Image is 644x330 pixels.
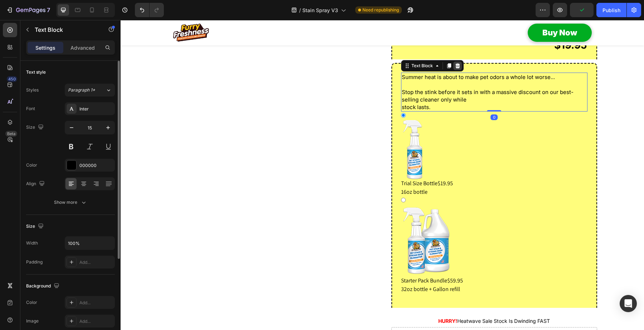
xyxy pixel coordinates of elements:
div: Image [26,318,39,324]
div: Undo/Redo [135,3,164,17]
div: Inter [79,106,113,112]
div: 000000 [79,162,113,169]
p: 7 [47,6,50,14]
strong: HURRY! [318,298,337,304]
div: Text style [26,69,46,75]
div: Add... [79,318,113,325]
span: / [299,6,301,14]
span: Paragraph 1* [68,87,95,93]
p: Advanced [70,44,95,51]
div: Color [26,162,37,168]
div: 450 [7,76,17,82]
div: Font [26,105,35,112]
button: 7 [3,3,53,17]
p: 32oz bottle + Gallon refill [280,265,467,274]
span: $59.95 [327,257,342,264]
div: Align [26,179,46,189]
div: Add... [79,300,113,306]
div: Publish [602,6,620,14]
div: Styles [26,87,39,93]
div: Color [26,299,37,306]
div: Show more [54,199,87,206]
span: Stain Spray V3 [302,6,338,14]
button: Publish [596,3,626,17]
div: Beta [5,131,17,137]
h4: Trial Size Bottle [280,159,467,168]
p: Stop the stink before it sets in with a massive discount on our best-selling cleaner only while s... [281,68,466,91]
p: Text Block [35,25,96,34]
h4: Starter Pack Bundle [280,256,467,265]
button: Paragraph 1* [65,84,115,97]
iframe: To enrich screen reader interactions, please activate Accessibility in Grammarly extension settings [121,20,644,330]
span: Heatwave Sale Stock Is Dwinding FAST [337,298,429,304]
div: Size [26,123,45,132]
div: Background [26,281,61,291]
div: Width [26,240,38,246]
div: Text Block [289,43,314,49]
div: Open Intercom Messenger [620,295,637,312]
div: Padding [26,259,43,265]
input: Auto [65,237,114,250]
p: 16oz bottle [280,168,467,176]
div: Add... [79,259,113,266]
span: $19.95 [317,159,332,167]
p: Summer heat is about to make pet odors a whole lot worse... [281,53,466,68]
p: Settings [35,44,55,51]
span: Need republishing [362,7,399,13]
button: Show more [26,196,115,209]
div: Size [26,222,45,231]
div: 0 [370,94,377,100]
img: Trial Size Bottle [280,100,304,159]
img: Starter Pack Bundle [280,185,331,256]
